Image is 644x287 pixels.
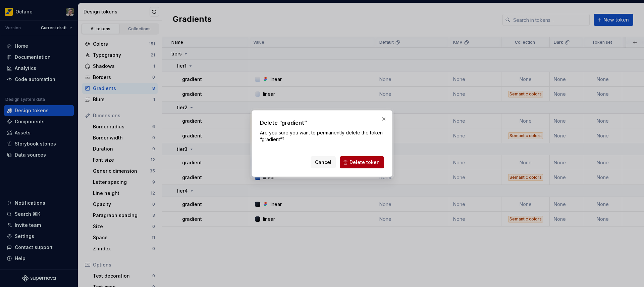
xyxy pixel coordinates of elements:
button: Cancel [311,156,336,168]
span: Delete token [350,159,380,166]
h2: Delete “gradient” [260,119,384,127]
p: Are you sure you want to permanently delete the token “gradient”? [260,129,384,143]
button: Delete token [340,156,384,168]
span: Cancel [315,159,331,166]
